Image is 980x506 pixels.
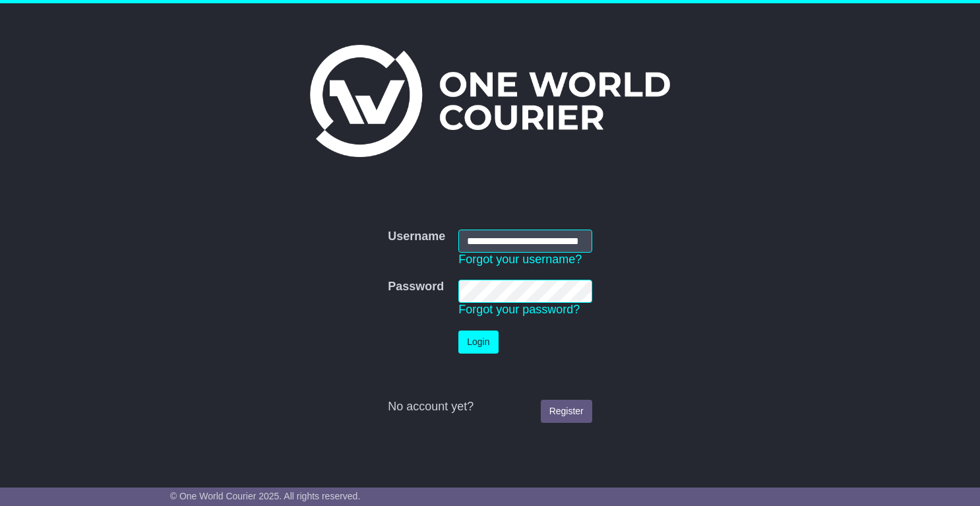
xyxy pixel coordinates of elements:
[388,230,445,244] label: Username
[458,253,582,266] a: Forgot your username?
[310,45,670,157] img: One World
[388,400,592,414] div: No account yet?
[170,491,361,501] span: © One World Courier 2025. All rights reserved.
[458,331,498,354] button: Login
[541,400,592,423] a: Register
[388,280,444,294] label: Password
[458,303,580,316] a: Forgot your password?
